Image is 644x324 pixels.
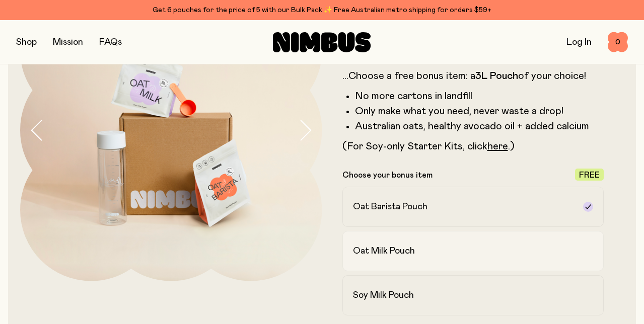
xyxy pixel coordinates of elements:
strong: 3L [475,71,487,81]
li: No more cartons in landfill [355,90,604,102]
h2: Oat Barista Pouch [353,201,427,213]
button: 0 [608,32,628,52]
span: Free [579,171,600,179]
a: Mission [53,38,83,47]
p: Choose your bonus item [342,170,433,180]
h2: Oat Milk Pouch [353,245,415,257]
a: here [487,141,508,151]
h2: Soy Milk Pouch [353,289,414,301]
div: Get 6 pouches for the price of 5 with our Bulk Pack ✨ Free Australian metro shipping for orders $59+ [16,4,628,16]
li: Australian oats, healthy avocado oil + added calcium [355,120,604,132]
a: FAQs [99,38,122,47]
strong: Pouch [490,71,518,81]
p: (For Soy-only Starter Kits, click .) [342,140,604,152]
li: Only make what you need, never waste a drop! [355,105,604,117]
a: Log In [566,38,592,47]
